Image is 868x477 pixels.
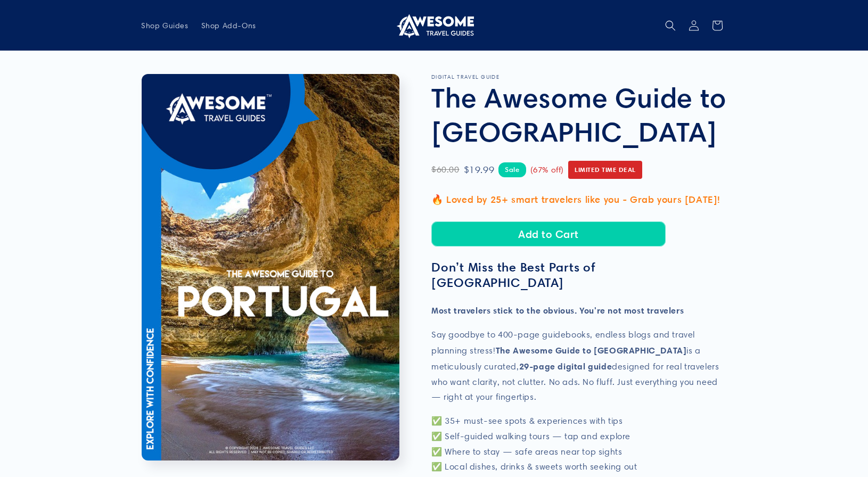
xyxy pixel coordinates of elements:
span: $60.00 [431,162,460,178]
h3: Don’t Miss the Best Parts of [GEOGRAPHIC_DATA] [431,260,727,291]
strong: Most travelers stick to the obvious. You're not most travelers [431,305,684,316]
span: (67% off) [530,163,564,177]
span: Shop Guides [141,21,189,30]
span: $19.99 [464,161,495,178]
a: Shop Add-Ons [195,14,263,37]
p: Say goodbye to 400-page guidebooks, endless blogs and travel planning stress! is a meticulously c... [431,327,727,405]
span: Shop Add-Ons [201,21,256,30]
img: Awesome Travel Guides [394,13,474,38]
p: 🔥 Loved by 25+ smart travelers like you - Grab yours [DATE]! [431,191,727,208]
span: Sale [498,162,526,177]
strong: The Awesome Guide to [GEOGRAPHIC_DATA] [496,345,687,356]
a: Shop Guides [135,14,195,37]
h1: The Awesome Guide to [GEOGRAPHIC_DATA] [431,80,727,149]
a: Awesome Travel Guides [390,9,478,42]
button: Add to Cart [431,221,666,246]
summary: Search [659,14,682,37]
strong: 29-page digital guide [519,361,612,372]
p: DIGITAL TRAVEL GUIDE [431,74,727,80]
span: Limited Time Deal [568,161,642,179]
